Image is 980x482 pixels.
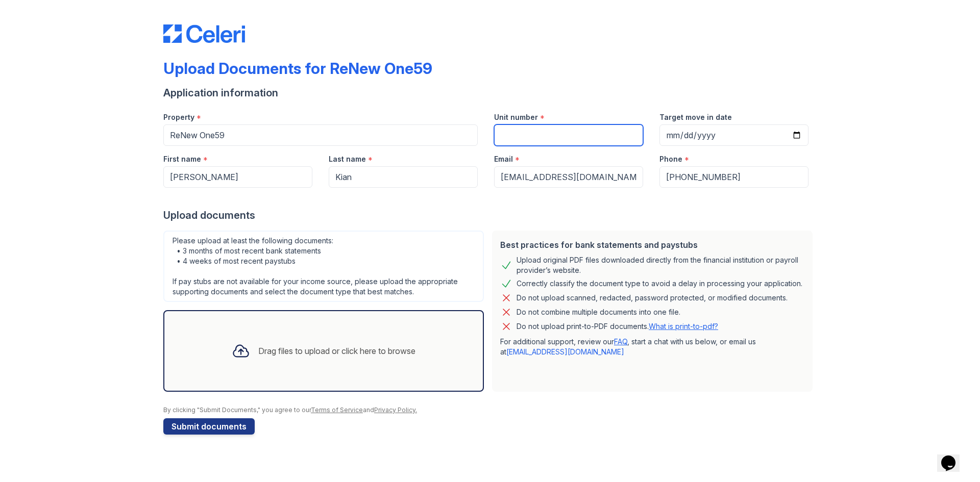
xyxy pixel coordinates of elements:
div: Application information [163,86,817,100]
div: Please upload at least the following documents: • 3 months of most recent bank statements • 4 wee... [163,231,484,302]
div: Upload documents [163,208,817,222]
div: Correctly classify the document type to avoid a delay in processing your application. [517,277,802,290]
p: For additional support, review our , start a chat with us below, or email us at [500,337,804,357]
button: Submit documents [163,418,255,435]
label: Target move in date [659,112,732,122]
div: Upload original PDF files downloaded directly from the financial institution or payroll provider’... [517,255,804,275]
label: Phone [659,154,682,164]
a: Privacy Policy. [374,406,417,414]
label: Last name [329,154,366,164]
a: FAQ [614,337,627,346]
img: CE_Logo_Blue-a8612792a0a2168367f1c8372b55b34899dd931a85d93a1a3d3e32e68fde9ad4.png [163,24,245,43]
div: Best practices for bank statements and paystubs [500,239,804,251]
label: Email [494,154,513,164]
div: By clicking "Submit Documents," you agree to our and [163,406,817,414]
label: First name [163,154,201,164]
a: What is print-to-pdf? [649,322,718,331]
p: Do not upload print-to-PDF documents. [517,321,718,332]
div: Drag files to upload or click here to browse [258,345,415,357]
iframe: chat widget [937,441,970,472]
label: Unit number [494,112,538,122]
label: Property [163,112,194,122]
div: Upload Documents for ReNew One59 [163,59,432,78]
div: Do not combine multiple documents into one file. [517,306,680,318]
a: Terms of Service [311,406,363,414]
div: Do not upload scanned, redacted, password protected, or modified documents. [517,292,788,304]
a: [EMAIL_ADDRESS][DOMAIN_NAME] [506,347,624,356]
